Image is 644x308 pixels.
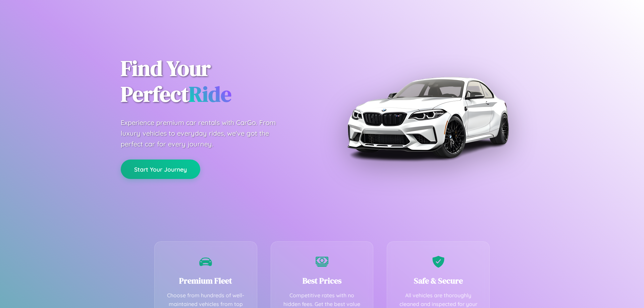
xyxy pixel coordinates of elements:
[165,275,247,286] h3: Premium Fleet
[121,117,288,149] p: Experience premium car rentals with CarGo. From luxury vehicles to everyday rides, we've got the ...
[397,275,479,286] h3: Safe & Secure
[121,56,312,107] h1: Find Your Perfect
[121,160,200,179] button: Start Your Journey
[344,34,512,201] img: Premium BMW car rental vehicle
[281,275,363,286] h3: Best Prices
[189,79,231,109] span: Ride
